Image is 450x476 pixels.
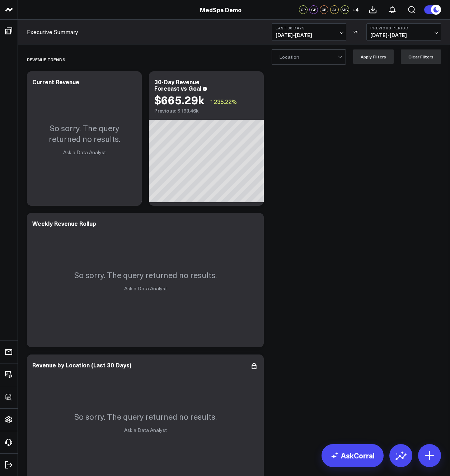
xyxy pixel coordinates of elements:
[352,7,358,12] span: + 4
[341,5,349,14] div: MG
[74,411,217,422] p: So sorry. The query returned no results.
[27,51,65,68] div: REVENUE TRENDS
[154,93,204,106] div: $665.29k
[124,427,167,433] a: Ask a Data Analyst
[309,5,318,14] div: GP
[322,444,384,467] a: AskCorral
[272,23,346,41] button: Last 30 Days[DATE]-[DATE]
[214,97,237,105] span: 235.22%
[34,123,135,144] p: So sorry. The query returned no results.
[370,32,437,38] span: [DATE] - [DATE]
[366,23,441,41] button: Previous Period[DATE]-[DATE]
[401,49,441,64] button: Clear Filters
[32,219,96,227] div: Weekly Revenue Rollup
[276,26,342,30] b: Last 30 Days
[32,361,131,369] div: Revenue by Location (Last 30 Days)
[74,270,217,280] p: So sorry. The query returned no results.
[154,108,258,114] div: Previous: $198.46k
[330,5,339,14] div: AL
[320,5,328,14] div: CB
[353,49,394,64] button: Apply Filters
[32,78,79,86] div: Current Revenue
[154,78,201,92] div: 30-Day Revenue Forecast vs Goal
[63,149,106,156] a: Ask a Data Analyst
[27,28,78,36] a: Executive Summary
[351,5,360,14] button: +4
[276,32,342,38] span: [DATE] - [DATE]
[299,5,308,14] div: GP
[200,6,242,14] a: MedSpa Demo
[124,285,167,292] a: Ask a Data Analyst
[350,30,363,34] div: VS
[370,26,437,30] b: Previous Period
[210,97,212,106] span: ↑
